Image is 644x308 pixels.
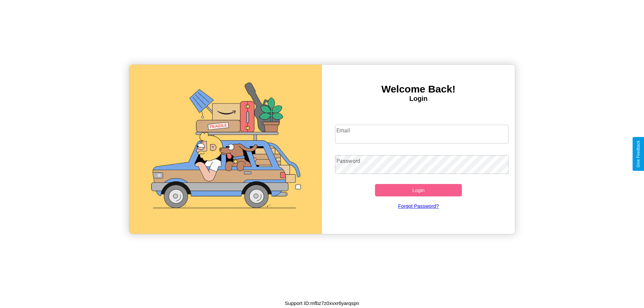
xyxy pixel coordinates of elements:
[285,299,359,308] p: Support ID: mfbz7z0xvxr6yarqspn
[375,184,462,196] button: Login
[322,83,515,95] h3: Welcome Back!
[332,196,505,215] a: Forgot Password?
[636,140,641,168] div: Give Feedback
[129,65,322,234] img: gif
[322,95,515,103] h4: Login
